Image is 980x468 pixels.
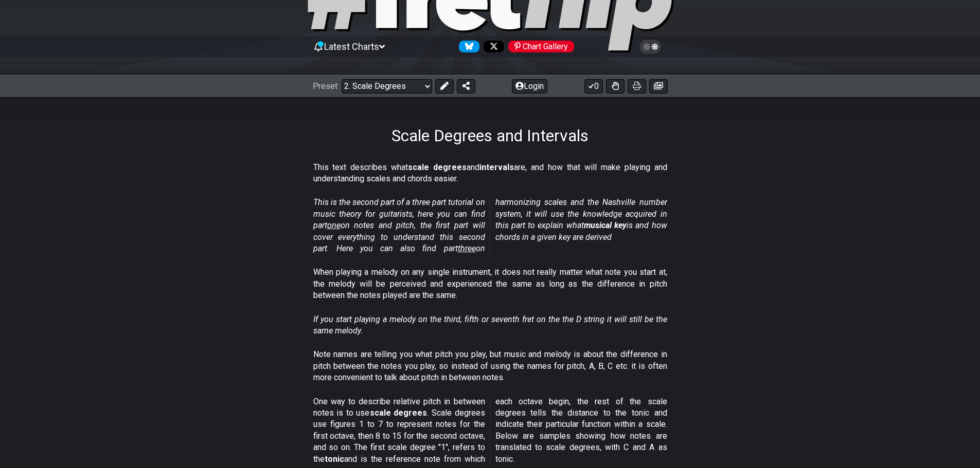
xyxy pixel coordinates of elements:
p: Note names are telling you what pitch you play, but music and melody is about the difference in p... [313,349,667,383]
button: Edit Preset [435,79,454,93]
button: Print [628,79,646,93]
a: #fretflip at Pinterest [504,41,574,52]
strong: intervals [479,162,514,172]
span: three [458,244,476,253]
strong: scale degrees [408,162,467,172]
span: Latest Charts [324,41,379,52]
span: Preset [313,81,337,91]
a: Follow #fretflip at Bluesky [455,41,479,52]
strong: tonic [325,454,344,464]
div: Chart Gallery [508,41,574,52]
strong: scale degrees [370,408,427,418]
select: Preset [342,79,432,93]
button: 0 [584,79,603,93]
em: If you start playing a melody on the third, fifth or seventh fret on the the D string it will sti... [313,314,667,335]
p: One way to describe relative pitch in between notes is to use . Scale degrees use figures 1 to 7 ... [313,396,667,465]
h1: Scale Degrees and Intervals [391,126,589,145]
button: Login [512,79,547,93]
span: Toggle light / dark theme [645,42,656,51]
em: This is the second part of a three part tutorial on music theory for guitarists, here you can fin... [313,197,667,253]
button: Share Preset [457,79,475,93]
p: This text describes what and are, and how that will make playing and understanding scales and cho... [313,162,667,185]
span: one [327,220,341,230]
strong: musical key [584,220,627,230]
button: Create image [649,79,668,93]
p: When playing a melody on any single instrument, it does not really matter what note you start at,... [313,267,667,301]
a: Follow #fretflip at X [479,41,504,52]
button: Toggle Dexterity for all fretkits [606,79,625,93]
